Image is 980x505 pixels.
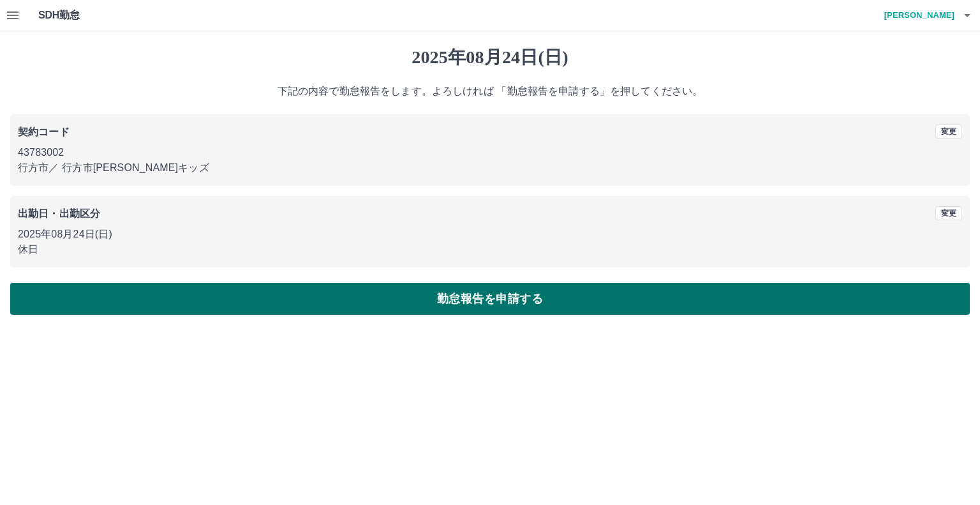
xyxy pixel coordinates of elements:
[10,283,970,315] button: 勤怠報告を申請する
[18,227,962,242] p: 2025年08月24日(日)
[10,84,970,99] p: 下記の内容で勤怠報告をします。よろしければ 「勤怠報告を申請する」を押してください。
[935,124,962,139] button: 変更
[18,208,100,219] b: 出勤日・出勤区分
[935,206,962,220] button: 変更
[18,145,962,160] p: 43783002
[18,242,962,257] p: 休日
[10,47,970,68] h1: 2025年08月24日(日)
[18,126,70,137] b: 契約コード
[18,160,962,176] p: 行方市 ／ 行方市[PERSON_NAME]キッズ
